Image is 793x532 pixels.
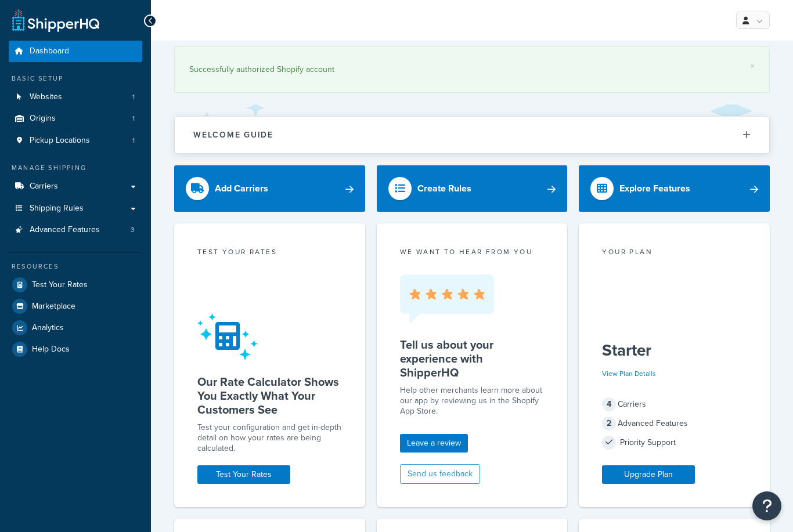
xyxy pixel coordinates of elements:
[197,375,342,417] h5: Our Rate Calculator Shows You Exactly What Your Customers See
[30,225,100,235] span: Advanced Features
[189,61,755,78] div: Successfully authorized Shopify account
[32,302,75,312] span: Marketplace
[9,108,142,129] li: Origins
[175,117,769,153] button: Welcome Guide
[131,225,135,235] span: 3
[132,136,135,146] span: 1
[30,136,90,146] span: Pickup Locations
[30,204,84,213] span: Shipping Rules
[32,280,88,290] span: Test Your Rates
[9,317,142,338] a: Analytics
[750,61,755,71] a: ×
[619,180,690,197] div: Explore Features
[9,219,142,241] li: Advanced Features
[752,491,781,520] button: Open Resource Center
[197,422,342,454] div: Test your configuration and get in-depth detail on how your rates are being calculated.
[9,130,142,151] a: Pickup Locations1
[132,114,135,124] span: 1
[579,165,770,212] a: Explore Features
[602,368,656,379] a: View Plan Details
[9,274,142,295] a: Test Your Rates
[602,247,747,260] div: Your Plan
[9,108,142,129] a: Origins1
[9,198,142,219] a: Shipping Rules
[9,41,142,62] a: Dashboard
[9,262,142,272] div: Resources
[9,176,142,197] a: Carriers
[602,396,747,412] div: Carriers
[602,341,747,360] h5: Starter
[9,296,142,317] a: Marketplace
[30,46,69,56] span: Dashboard
[215,180,268,197] div: Add Carriers
[602,417,616,430] span: 2
[9,130,142,151] li: Pickup Locations
[197,247,342,260] div: Test your rates
[400,434,468,453] a: Leave a review
[9,74,142,84] div: Basic Setup
[400,385,545,417] p: Help other merchants learn more about our app by reviewing us in the Shopify App Store.
[30,92,62,102] span: Websites
[9,339,142,360] a: Help Docs
[9,86,142,108] a: Websites1
[400,464,480,484] button: Send us feedback
[32,345,70,354] span: Help Docs
[602,397,616,411] span: 4
[400,338,545,379] h5: Tell us about your experience with ShipperHQ
[32,323,64,333] span: Analytics
[602,435,747,451] div: Priority Support
[377,165,568,212] a: Create Rules
[9,86,142,108] li: Websites
[417,180,471,197] div: Create Rules
[602,415,747,432] div: Advanced Features
[9,219,142,241] a: Advanced Features3
[9,163,142,173] div: Manage Shipping
[602,465,695,484] a: Upgrade Plan
[30,182,58,191] span: Carriers
[174,165,365,212] a: Add Carriers
[197,465,290,484] a: Test Your Rates
[132,92,135,102] span: 1
[400,247,545,257] p: we want to hear from you
[30,114,56,124] span: Origins
[193,131,273,139] h2: Welcome Guide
